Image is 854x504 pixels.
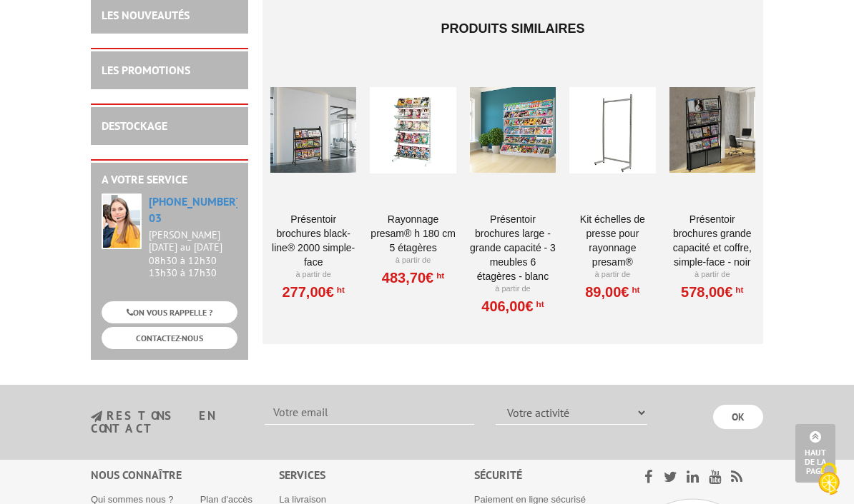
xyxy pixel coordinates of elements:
[804,455,854,504] button: Cookies (fenêtre modale)
[265,400,474,425] input: Votre email
[433,271,444,281] sup: HT
[91,410,243,435] h3: restons en contact
[441,21,584,36] span: Produits similaires
[334,285,345,295] sup: HT
[102,8,190,22] a: LES NOUVEAUTÉS
[669,269,755,281] p: À partir de
[811,461,847,497] img: Cookies (fenêtre modale)
[102,173,237,186] h2: A votre service
[149,229,237,278] div: 08h30 à 12h30 13h30 à 17h30
[370,212,456,255] a: Rayonnage Presam® H 180 cm 5 étagères
[149,194,240,225] a: [PHONE_NUMBER] 03
[629,285,639,295] sup: HT
[470,212,556,283] a: Présentoir Brochures large - grande capacité - 3 meubles 6 étagères - Blanc
[732,285,743,295] sup: HT
[382,273,444,282] a: 483,70€HT
[481,302,544,311] a: 406,00€HT
[279,467,474,483] div: Services
[795,424,835,483] a: Haut de la page
[102,301,237,323] a: ON VOUS RAPPELLE ?
[149,229,237,253] div: [PERSON_NAME][DATE] au [DATE]
[91,410,102,423] img: newsletter.jpg
[534,299,544,309] sup: HT
[91,467,279,483] div: Nous connaître
[569,212,655,269] a: Kit échelles de presse pour rayonnage Presam®
[474,467,622,483] div: Sécurité
[102,193,142,249] img: widget-service.jpg
[282,288,344,296] a: 277,00€HT
[270,269,356,281] p: À partir de
[569,269,655,281] p: À partir de
[470,283,556,295] p: À partir de
[669,212,755,269] a: Présentoir brochures Grande capacité et coffre, simple-face - Noir
[585,288,639,296] a: 89,00€HT
[102,119,167,133] a: DESTOCKAGE
[102,327,237,349] a: CONTACTEZ-NOUS
[370,255,456,266] p: À partir de
[102,63,190,77] a: LES PROMOTIONS
[681,288,743,296] a: 578,00€HT
[713,405,763,429] input: OK
[270,212,356,269] a: Présentoir brochures Black-Line® 2000 simple-face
